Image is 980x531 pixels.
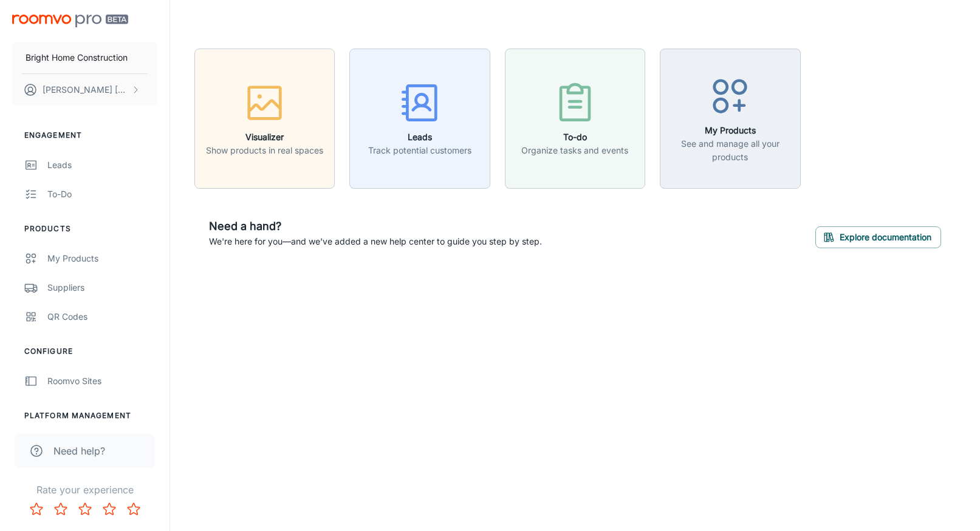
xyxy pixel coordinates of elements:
a: To-doOrganize tasks and events [505,112,645,124]
a: LeadsTrack potential customers [349,112,490,124]
div: QR Codes [47,310,157,323]
div: To-do [47,188,157,201]
button: [PERSON_NAME] [PERSON_NAME] [12,74,157,106]
p: Organize tasks and events [521,144,628,157]
h6: Visualizer [206,130,323,144]
p: See and manage all your products [668,137,792,164]
button: Explore documentation [815,226,941,248]
h6: My Products [668,124,792,137]
h6: To-do [521,130,628,144]
p: Show products in real spaces [206,144,323,157]
button: My ProductsSee and manage all your products [660,49,800,189]
button: To-doOrganize tasks and events [505,49,645,189]
div: Leads [47,158,157,172]
div: My Products [47,252,157,265]
a: My ProductsSee and manage all your products [660,112,800,124]
img: Roomvo PRO Beta [12,15,128,27]
div: Suppliers [47,281,157,294]
p: We're here for you—and we've added a new help center to guide you step by step. [209,235,542,248]
button: VisualizerShow products in real spaces [194,49,335,189]
p: Track potential customers [368,144,471,157]
button: LeadsTrack potential customers [349,49,490,189]
p: [PERSON_NAME] [PERSON_NAME] [43,83,128,96]
h6: Leads [368,130,471,144]
h6: Need a hand? [209,218,542,235]
p: Bright Home Construction [26,51,128,64]
a: Explore documentation [815,231,941,243]
button: Bright Home Construction [12,42,157,73]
